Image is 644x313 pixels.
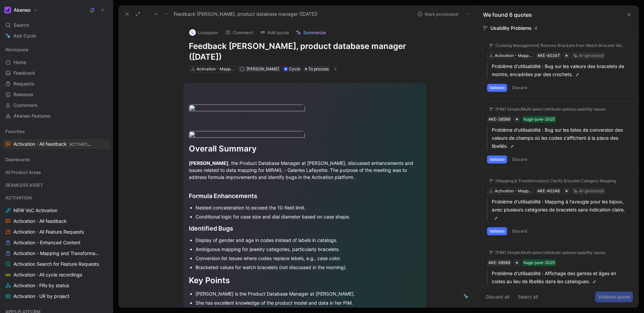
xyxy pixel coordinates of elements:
[5,156,30,163] span: Dashboards
[487,249,608,257] button: 🛠️[PIM] Simple/Multi select attribute options usability issues
[189,274,421,287] div: Key Points
[189,131,305,140] img: image.png
[257,28,292,37] button: Add quote
[489,179,493,183] img: 🛠️
[492,126,629,150] p: Problème d'utilisabilité : Bug sur les listes de conversion des valeurs de champs où les codes s'...
[495,178,616,184] div: [Mapping & Transformation] Clarify Bracelet Category Mapping
[3,167,110,179] div: All Product Areas
[13,70,35,76] span: Feedback
[308,66,329,72] span: To process
[3,45,110,55] div: Workspace
[303,29,326,36] span: Summarize
[13,229,84,235] span: Activation · All Feature Requests
[3,193,110,301] div: ACTIVATIONNEW VoC ActivationActivation · All feedbackActivation · All Feature RequestsActivation ...
[3,154,110,165] div: Dashboards
[196,290,421,297] div: [PERSON_NAME] is the Product Database Manager at [PERSON_NAME].
[240,67,244,71] div: R
[492,269,629,286] p: Problème d'utilisabilité : Affichage des genres et âges en codes au lieu de libellés dans les cat...
[510,144,515,149] img: pen.svg
[490,24,532,32] div: Usability Problems
[487,105,608,113] button: 🛠️[PIM] Simple/Multi select attribute options usability issues
[414,9,461,19] button: Mark processed
[489,44,493,48] img: 🛠️
[3,270,110,280] a: Activation · All cycle recordings
[3,180,110,192] div: SEAMLESS ASSET
[3,89,110,100] a: Releases
[510,155,530,164] button: Discard
[3,167,110,177] div: All Product Areas
[5,182,43,188] span: SEAMLESS ASSET
[186,27,221,38] button: LLouispion
[595,292,633,302] button: Validate quote
[3,280,110,291] a: Activation · FRs by status
[492,198,629,222] p: Problème d'utilisabilité : Mapping à l'aveugle pour les bijoux, avec plusieurs catégories de brac...
[489,251,493,255] img: 🛠️
[13,80,35,87] span: Requests
[189,160,421,181] div: , the Product Database Manager at [PERSON_NAME], discussed enhancements and issues related to dat...
[13,113,51,119] span: Akeneo Features
[13,239,80,246] span: Activation - Enhanced Content
[495,43,627,48] div: [Catalog Management] Remove Brackets from Watch Bracelet Values
[515,292,541,302] button: Select all
[13,218,67,225] span: Activation · All feedback
[492,62,629,78] p: Problème d'utilisabilité : Bug sur les valeurs des bracelets de montre, encadrées par des crochets.
[304,66,330,72] div: To process
[483,292,512,302] button: Discard all
[189,160,228,166] strong: [PERSON_NAME]
[293,28,329,37] button: Summarize
[489,107,493,111] img: 🛠️
[247,66,279,71] span: [PERSON_NAME]
[13,91,34,98] span: Releases
[3,259,110,269] a: Activation Search for Feature Requests
[13,59,26,66] span: Home
[3,68,110,78] a: Feedback
[3,248,110,258] a: Activation - Mapping and Transformation
[13,282,69,289] span: Activation · FRs by status
[189,105,305,114] img: image (1).png
[13,21,29,29] span: Search
[3,154,110,167] div: Dashboards
[14,7,31,13] h1: Akeneo
[3,205,110,215] a: NEW VoC Activation
[3,57,110,67] a: Home
[575,72,580,77] img: pen.svg
[487,155,507,164] button: Validate
[3,216,110,226] a: Activation · All feedback
[510,84,530,92] button: Discard
[3,111,110,121] a: Akeneo Features
[3,5,39,15] button: AkeneoAkeneo
[483,11,532,19] div: We found 6 quotes
[13,141,93,148] span: Activation · All feedback
[3,126,110,136] div: Favorites
[534,24,537,32] div: 4
[592,279,597,284] img: pen.svg
[196,246,421,253] div: Ambiguous mapping for jewelry categories, particularly bracelets.
[487,177,619,185] button: 🛠️[Mapping & Transformation] Clarify Bracelet Category Mapping
[189,143,421,155] div: Overall Summary
[289,66,300,72] div: Cycle
[13,102,38,109] span: Customers
[3,79,110,89] a: Requests
[495,107,605,112] div: [PIM] Simple/Multi select attribute options usability issues
[189,224,421,233] div: Identified Bugs
[13,261,99,267] span: Activation Search for Feature Requests
[197,66,234,72] div: Activation - Mapping & Transformation
[196,255,421,262] div: Conversion list issues where codes replace labels, e.g., case color.
[3,291,110,301] a: Activation · UR by project
[189,191,421,200] div: Formula Enhancements
[196,264,421,271] div: Bracketed values for watch bracelets (not discussed in the morning).
[510,227,530,235] button: Discard
[3,20,110,30] div: Search
[3,180,110,190] div: SEAMLESS ASSET
[3,139,110,149] a: Activation · All feedbackACTIVATION
[13,293,69,300] span: Activation · UR by project
[3,193,110,203] div: ACTIVATION
[5,46,29,53] span: Workspace
[494,216,498,221] img: pen.svg
[3,238,110,248] a: Activation - Enhanced Content
[487,227,507,235] button: Validate
[196,299,421,306] div: She has excellent knowledge of the product model and data in her PIM.
[69,142,93,147] span: ACTIVATION
[3,227,110,237] a: Activation · All Feature Requests
[13,32,36,40] span: Ask Cycle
